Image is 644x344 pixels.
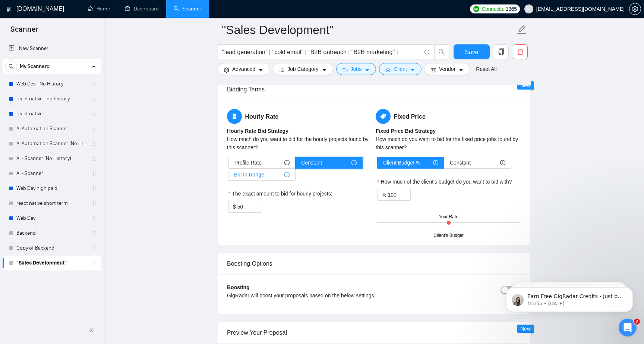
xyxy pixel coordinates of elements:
[301,157,322,168] span: Constant
[227,109,373,124] h5: Hourly Rate
[227,135,373,151] div: How much do you want to bid for the hourly projects found by this scanner?
[16,256,87,270] a: "Sales Development"
[227,322,521,343] div: Preview Your Proposal
[227,284,250,290] b: Boosting
[434,44,449,59] button: search
[228,190,332,198] label: The exact amount to bid for hourly projects:
[494,49,508,55] span: copy
[458,67,464,73] span: caret-down
[16,166,87,181] a: AI - Scanner
[9,41,95,56] a: New Scanner
[20,59,49,74] span: My Scanners
[92,156,98,162] span: holder
[342,67,348,73] span: folder
[364,67,370,73] span: caret-down
[237,201,262,212] input: The exact amount to bid for hourly projects:
[92,200,98,206] span: holder
[4,24,44,40] span: Scanner
[482,5,504,13] span: Connects:
[92,185,98,191] span: holder
[520,326,531,332] span: New
[232,65,255,73] span: Advanced
[92,230,98,236] span: holder
[284,160,290,165] span: info-circle
[473,6,479,12] img: upwork-logo.png
[258,67,263,73] span: caret-down
[336,63,376,75] button: folderJobscaret-down
[376,109,391,124] span: tag
[394,65,407,73] span: Client
[629,6,641,12] a: setting
[92,215,98,221] span: holder
[385,67,391,73] span: user
[3,59,101,270] li: My Scanners
[234,157,262,168] span: Profile Rate
[494,44,509,59] button: copy
[227,128,288,134] b: Hourly Rate Bid Strategy
[383,157,420,168] span: Client Budget %
[450,157,471,168] span: Constant
[379,63,422,75] button: userClientcaret-down
[506,5,517,13] span: 1365
[227,291,448,300] div: GigRadar will boost your proposals based on the below settings.
[424,63,470,75] button: idcardVendorcaret-down
[433,232,463,239] div: Client's Budget
[424,50,429,54] span: info-circle
[222,47,421,57] input: Search Freelance Jobs...
[284,172,290,177] span: info-circle
[388,189,410,200] input: How much of the client's budget do you want to bid with?
[513,44,528,59] button: delete
[629,3,641,15] button: setting
[218,63,270,75] button: settingAdvancedcaret-down
[376,109,521,124] h5: Fixed Price
[500,160,505,165] span: info-circle
[92,171,98,176] span: holder
[273,63,333,75] button: barsJob Categorycaret-down
[431,67,436,73] span: idcard
[89,326,96,334] span: double-left
[526,6,531,12] span: user
[376,135,521,151] div: How much do you want to bid for the fixed price jobs found by this scanner?
[5,60,17,72] button: search
[92,141,98,147] span: holder
[16,196,87,211] a: react native short term
[92,245,98,251] span: holder
[16,106,87,121] a: react native
[6,3,12,15] img: logo
[513,49,527,55] span: delete
[222,21,515,39] input: Scanner name...
[433,160,438,165] span: info-circle
[92,126,98,132] span: holder
[465,47,478,57] span: Save
[517,25,527,35] span: edit
[454,44,490,59] button: Save
[520,82,531,88] span: New
[16,211,87,226] a: Web Dev
[234,169,264,180] span: Bid In Range
[439,65,455,73] span: Vendor
[439,213,458,221] div: Your Rate
[629,6,641,12] span: setting
[92,111,98,117] span: holder
[88,6,110,12] a: homeHome
[351,160,357,165] span: info-circle
[16,151,87,166] a: AI - Scanner (No History)
[410,67,415,73] span: caret-down
[476,65,496,73] a: Reset All
[376,128,436,134] b: Fixed Price Bid Strategy
[227,253,521,274] div: Boosting Options
[227,79,521,100] div: Bidding Terms
[495,272,644,324] iframe: Intercom notifications message
[287,65,318,73] span: Job Category
[16,181,87,196] a: Web Dev high paid
[92,260,98,266] span: holder
[16,136,87,151] a: AI Automation Scanner (No History)
[16,226,87,241] a: Backend
[279,67,284,73] span: bars
[125,6,159,12] a: dashboardDashboard
[619,319,637,337] iframe: Intercom live chat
